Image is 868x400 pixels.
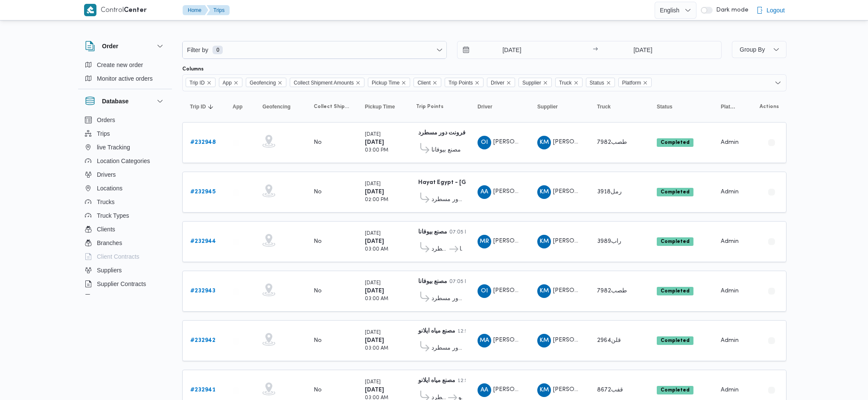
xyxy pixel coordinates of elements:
button: Remove Truck from selection in this group [574,80,579,85]
small: 07:05 PM [449,280,472,284]
button: Group By [732,41,786,58]
button: Supplier [534,100,585,114]
b: Completed [661,239,690,244]
small: 07:05 PM [449,230,472,235]
button: Location Categories [82,154,169,168]
b: # 232944 [190,239,216,244]
b: [DATE] [365,140,384,145]
small: 03:00 AM [365,346,388,351]
button: Remove Supplier from selection in this group [543,80,548,85]
span: Orders [97,115,115,125]
button: Actions [765,136,778,149]
h3: Database [102,96,128,106]
span: [PERSON_NAME] [PERSON_NAME] [553,189,652,194]
span: Platform [618,78,652,87]
small: 12:57 PM [457,329,480,334]
button: Trips [207,5,230,15]
button: Remove Trip Points from selection in this group [475,80,480,85]
div: Khald Mmdoh Hassan Muhammad Alabs [537,284,551,298]
svg: Sorted in descending order [207,103,214,110]
b: مصنع بيوفانا [418,279,447,284]
div: No [314,139,322,146]
span: [PERSON_NAME] [493,189,542,194]
span: [PERSON_NAME] [PERSON_NAME] [553,337,652,343]
small: 03:00 PM [365,148,388,153]
span: Pickup Time [365,103,395,110]
span: Completed [657,138,693,147]
b: مصنع مياه ايلانو [418,328,455,334]
button: Create new order [82,58,169,72]
span: Driver [487,78,515,87]
span: Location Categories [97,156,150,166]
span: Truck [597,103,611,110]
span: Driver [478,103,492,110]
b: Completed [661,338,690,343]
span: Trip ID [189,78,205,88]
span: راب3989 [597,239,621,244]
b: # 232941 [190,387,216,393]
b: [DATE] [365,239,384,244]
a: #232942 [190,336,216,346]
small: [DATE] [365,182,381,187]
button: Geofencing [259,100,302,114]
span: رمل3918 [597,189,622,195]
button: Actions [765,284,778,298]
button: Remove Status from selection in this group [606,80,611,85]
button: Database [85,96,165,106]
span: [PERSON_NAME] [PERSON_NAME] [493,387,592,392]
button: Platform [717,100,740,114]
span: AA [481,383,488,397]
div: Omar Ibrahem Ahmad Muhammad [478,136,491,149]
span: Actions [760,103,779,110]
div: Amaro Abadallah Ali Mustfa [478,185,491,199]
span: قلن2964 [597,338,621,343]
span: Trips [97,128,110,139]
span: Client [414,78,441,87]
span: Drivers [97,169,116,180]
label: Columns [182,66,204,73]
span: Trip Points [416,103,443,110]
span: Collect Shipment Amounts [314,103,350,110]
b: Completed [661,289,690,294]
span: Client Contracts [97,251,140,262]
span: Supplier Contracts [97,279,146,289]
button: Filter by0 available filters [183,41,446,58]
b: Completed [661,190,690,195]
b: Completed [661,140,690,145]
button: Clients [82,222,169,236]
span: 0 available filters [213,46,223,54]
a: #232944 [190,236,216,247]
button: Monitor active orders [82,72,169,85]
span: مصنع بيوفانا [460,244,462,254]
span: Admin [721,189,739,195]
div: No [314,188,322,196]
span: فرونت دور مسطرد [431,343,462,353]
small: [DATE] [365,330,381,335]
a: #232943 [190,286,216,296]
h3: Order [102,41,118,51]
span: [PERSON_NAME] ثابت [493,238,555,244]
input: Press the down key to open a popover containing a calendar. [600,41,685,58]
span: Client [417,78,431,88]
button: Supplier Contracts [82,277,169,291]
span: [PERSON_NAME] [PERSON_NAME] [553,238,652,244]
button: Suppliers [82,263,169,277]
b: Hayat Egypt - [GEOGRAPHIC_DATA] [418,180,523,185]
span: KM [539,383,549,397]
button: Truck [594,100,645,114]
b: [DATE] [365,288,384,294]
small: 03:00 AM [365,297,388,301]
span: KM [539,185,549,199]
span: Monitor active orders [97,73,153,84]
div: Khald Mmdoh Hassan Muhammad Alabs [537,383,551,397]
span: KM [539,235,549,248]
span: Devices [97,292,118,303]
div: Omar Ibrahem Ahmad Muhammad [478,284,491,298]
button: Home [183,5,208,15]
span: طصب7982 [597,140,627,145]
span: MR [480,235,489,248]
div: Database [78,113,172,298]
button: Status [653,100,709,114]
button: Actions [765,334,778,347]
span: AA [481,185,488,199]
